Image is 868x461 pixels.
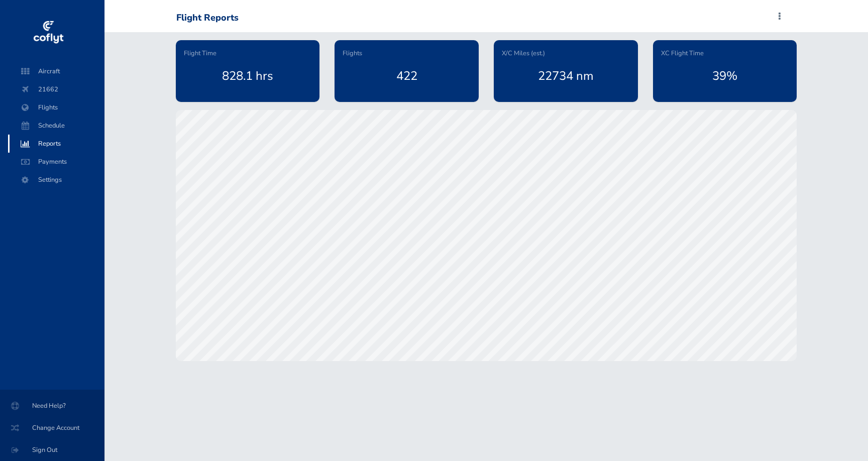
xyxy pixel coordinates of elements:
div: 39% [661,58,789,93]
span: 21662 [18,80,94,98]
span: X/C Miles (est.) [502,48,545,58]
span: Change Account [12,419,92,437]
span: Flight Time [184,48,216,58]
span: Payments [18,153,94,171]
div: 22734 nm [502,58,630,93]
div: 828.1 hrs [184,58,312,93]
span: Reports [18,135,94,153]
span: XC Flight Time [661,48,704,58]
span: Aircraft [18,62,94,80]
span: Need Help? [12,397,92,415]
img: coflyt logo [32,18,65,48]
span: Schedule [18,117,94,135]
span: Flights [18,98,94,117]
canvas: Map [176,110,797,361]
span: Settings [18,171,94,189]
div: Flight Reports [176,13,239,24]
span: Sign Out [12,441,92,459]
span: Flights [343,48,362,58]
div: 422 [343,58,471,93]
